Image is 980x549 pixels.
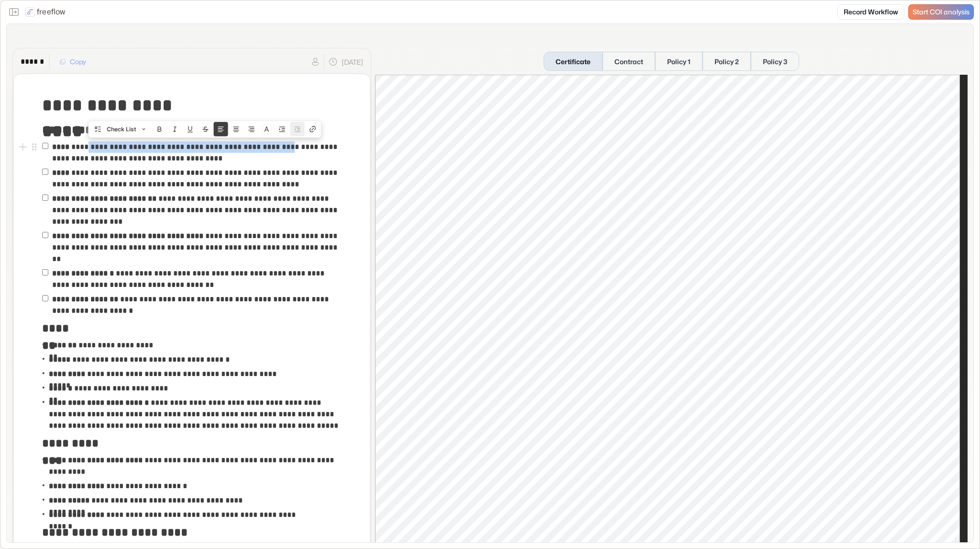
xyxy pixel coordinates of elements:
button: Create link [305,122,320,137]
button: Nest block [275,122,289,137]
a: Record Workflow [837,4,904,20]
p: [DATE] [342,57,363,67]
button: Certificate [544,52,602,71]
span: Check List [107,122,136,137]
button: Policy 1 [655,52,702,71]
p: freeflow [37,6,66,18]
button: Align text right [244,122,258,137]
button: Add block [17,141,29,153]
button: Bold [152,122,167,137]
button: Strike [198,122,212,137]
button: Policy 3 [751,52,799,71]
button: Unnest block [290,122,304,137]
button: Policy 2 [702,52,751,71]
button: Close the sidebar [6,4,22,20]
button: Underline [183,122,197,137]
button: Check List [89,122,151,137]
button: Align text left [213,122,228,137]
iframe: Certificate [375,75,968,545]
button: Align text center [229,122,243,137]
a: Start COI analysis [908,4,974,20]
button: Italic [167,122,182,137]
button: Open block menu [29,141,40,153]
button: Colors [259,122,274,137]
a: freeflow [25,6,66,18]
button: Contract [602,52,655,71]
span: Start COI analysis [913,8,969,16]
button: Copy [54,54,92,69]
